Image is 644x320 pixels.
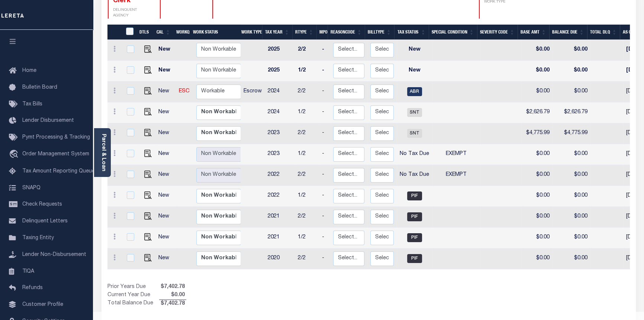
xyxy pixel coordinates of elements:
td: $2,626.79 [521,102,553,123]
td: $2,626.79 [553,102,590,123]
th: Work Type [238,25,262,40]
span: Lender Non-Disbursement [22,252,86,257]
th: MPO [316,25,328,40]
span: SNT [407,129,422,138]
td: 2/2 [295,165,319,186]
td: 2024 [265,102,295,123]
td: $0.00 [553,207,590,228]
td: $0.00 [521,248,553,269]
span: Taxing Entity [22,235,54,241]
span: Order Management System [22,152,89,157]
td: 2022 [265,186,295,207]
th: Tax Status: activate to sort column ascending [394,25,429,40]
td: $0.00 [553,186,590,207]
th: ReasonCode: activate to sort column ascending [328,25,365,40]
span: EXEMPT [446,151,467,156]
td: 2/2 [295,207,319,228]
td: $0.00 [553,248,590,269]
th: &nbsp; [122,25,137,40]
td: New [155,82,176,102]
span: Lender Disbursement [22,118,74,123]
a: Parcel & Loan [101,134,106,171]
span: PIF [407,233,422,242]
td: No Tax Due [397,165,432,186]
td: $0.00 [521,40,553,61]
td: $0.00 [521,144,553,165]
td: New [155,207,176,228]
span: Bulletin Board [22,85,57,90]
span: Pymt Processing & Tracking [22,135,90,140]
span: $0.00 [159,291,186,300]
th: Balance Due: activate to sort column ascending [549,25,587,40]
td: 2024 [265,82,295,102]
td: No Tax Due [397,144,432,165]
td: 2/2 [295,123,319,144]
span: PIF [407,254,422,263]
th: WorkQ [173,25,190,40]
span: Refunds [22,285,43,291]
td: - [319,186,330,207]
th: CAL: activate to sort column ascending [154,25,173,40]
span: PIF [407,212,422,221]
td: - [319,40,330,61]
i: travel_explore [9,150,21,159]
td: 1/2 [295,144,319,165]
td: 1/2 [295,228,319,248]
td: $0.00 [521,61,553,82]
td: Escrow [241,82,265,102]
span: ABR [407,87,422,96]
td: New [155,228,176,248]
td: $0.00 [553,165,590,186]
td: 2023 [265,144,295,165]
td: 2021 [265,228,295,248]
td: - [319,61,330,82]
span: Check Requests [22,202,62,207]
td: - [319,207,330,228]
td: $0.00 [553,40,590,61]
th: Severity Code: activate to sort column ascending [477,25,518,40]
td: - [319,144,330,165]
td: New [155,102,176,123]
td: $4,775.99 [521,123,553,144]
td: 2025 [265,40,295,61]
span: EXEMPT [446,172,467,177]
p: DELINQUENT AGENCY [113,7,151,19]
td: 2/2 [295,40,319,61]
td: $4,775.99 [553,123,590,144]
td: New [155,123,176,144]
span: SNAPQ [22,185,41,190]
th: RType: activate to sort column ascending [292,25,316,40]
td: $0.00 [521,165,553,186]
td: $0.00 [553,144,590,165]
td: New [155,61,176,82]
th: Special Condition: activate to sort column ascending [429,25,477,40]
td: 1/2 [295,102,319,123]
td: 1/2 [295,61,319,82]
span: SNT [407,108,422,117]
td: New [155,40,176,61]
td: Total Balance Due [107,300,159,308]
td: New [155,248,176,269]
span: Delinquent Letters [22,219,68,224]
td: 2/2 [295,248,319,269]
td: New [155,186,176,207]
th: Base Amt: activate to sort column ascending [518,25,549,40]
th: Total DLQ: activate to sort column ascending [587,25,620,40]
th: &nbsp;&nbsp;&nbsp;&nbsp;&nbsp;&nbsp;&nbsp;&nbsp;&nbsp;&nbsp; [107,25,122,40]
span: Tax Amount Reporting Queue [22,169,95,174]
span: Tax Bills [22,102,42,107]
td: New [397,40,432,61]
td: Prior Years Due [107,283,159,291]
span: $7,402.78 [159,300,186,308]
td: 2021 [265,207,295,228]
span: PIF [407,191,422,200]
td: 1/2 [295,186,319,207]
td: - [319,248,330,269]
td: Current Year Due [107,291,159,300]
th: BillType: activate to sort column ascending [365,25,394,40]
td: 2023 [265,123,295,144]
td: 2/2 [295,82,319,102]
td: 2022 [265,165,295,186]
th: Work Status [190,25,241,40]
td: - [319,228,330,248]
